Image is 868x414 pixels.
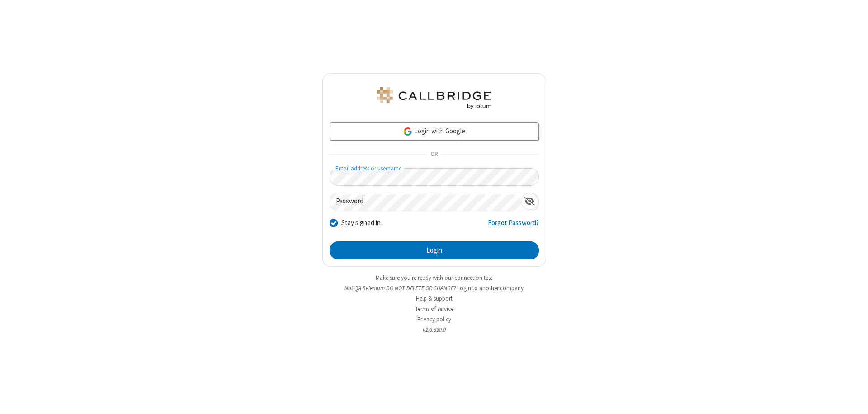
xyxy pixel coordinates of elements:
iframe: Chat [845,390,861,408]
button: Login [330,241,539,259]
input: Password [330,193,521,211]
li: Not QA Selenium DO NOT DELETE OR CHANGE? [322,284,546,292]
a: Help & support [416,295,453,302]
input: Email address or username [330,168,539,186]
a: Make sure you're ready with our connection test [376,274,492,282]
span: OR [427,148,441,161]
div: Show password [521,193,538,210]
a: Login with Google [330,122,539,141]
button: Login to another company [457,284,524,292]
a: Terms of service [415,305,453,313]
img: QA Selenium DO NOT DELETE OR CHANGE [375,87,493,109]
img: google-icon.png [403,127,413,136]
a: Forgot Password? [488,218,539,235]
li: v2.6.350.0 [322,325,546,334]
a: Privacy policy [417,315,451,323]
label: Stay signed in [341,218,381,228]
